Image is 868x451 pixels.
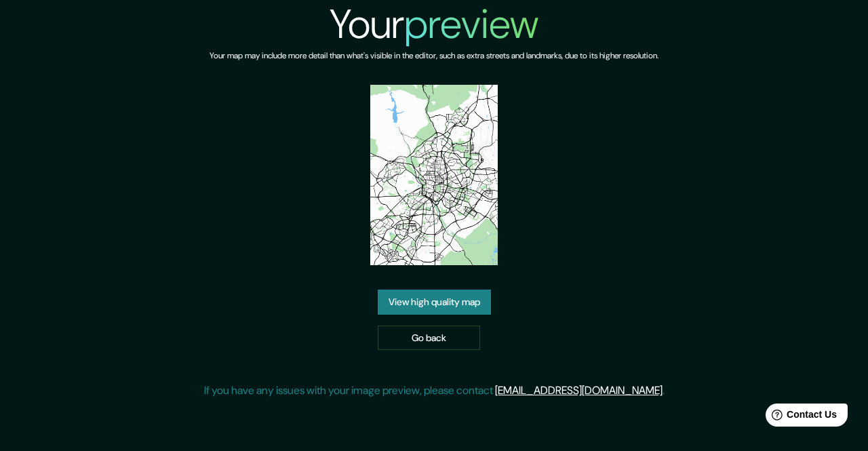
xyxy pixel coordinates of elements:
[378,290,491,315] a: View high quality map
[747,398,853,436] iframe: Help widget launcher
[210,49,658,63] h6: Your map may include more detail than what's visible in the editor, such as extra streets and lan...
[370,85,498,265] img: created-map-preview
[204,383,665,399] p: If you have any issues with your image preview, please contact .
[378,326,480,351] a: Go back
[495,383,663,397] a: [EMAIL_ADDRESS][DOMAIN_NAME]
